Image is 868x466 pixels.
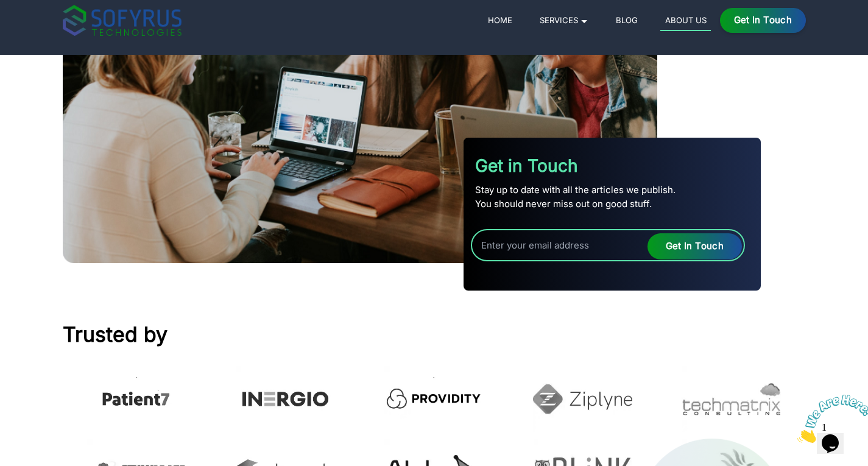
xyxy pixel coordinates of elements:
iframe: chat widget [792,390,868,448]
img: Software development Company [384,366,484,432]
img: sofyrus [63,5,182,36]
a: About Us [660,13,711,31]
p: Stay up to date with all the articles we publish. You should never miss out on good stuff. [471,183,697,211]
img: Software development Company [87,366,186,432]
img: Software development Company [236,366,335,432]
div: Get in Touch [647,233,743,259]
span: 1 [5,5,10,15]
input: Enter your email address [471,229,746,261]
h2: Trusted by [63,320,553,348]
img: Ziplyne [533,366,632,432]
img: Chat attention grabber [5,5,80,53]
a: Services 🞃 [535,13,593,27]
img: Techmatrix [682,366,781,432]
a: Home [483,13,517,27]
a: Blog [611,13,642,27]
a: Get in Touch [720,8,806,33]
h2: Get in Touch [471,144,755,177]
